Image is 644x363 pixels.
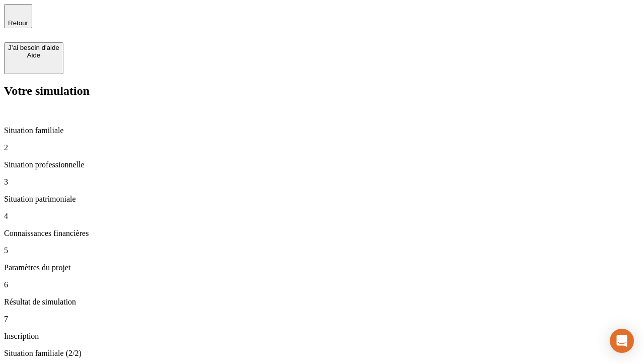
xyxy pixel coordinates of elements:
p: Connaissances financières [4,229,640,238]
p: 4 [4,212,640,221]
div: Open Intercom Messenger [610,329,634,353]
span: Retour [8,19,28,27]
div: Aide [8,51,59,59]
p: Paramètres du projet [4,263,640,272]
h2: Votre simulation [4,84,640,98]
p: 6 [4,280,640,289]
p: Situation familiale [4,126,640,135]
p: Résultat de simulation [4,297,640,307]
p: 2 [4,143,640,152]
button: Retour [4,4,32,28]
p: 7 [4,315,640,324]
p: Situation professionnelle [4,160,640,169]
p: Situation patrimoniale [4,195,640,204]
p: 3 [4,177,640,187]
p: 5 [4,246,640,255]
p: Inscription [4,332,640,341]
p: Situation familiale (2/2) [4,349,640,358]
button: J’ai besoin d'aideAide [4,42,63,74]
div: J’ai besoin d'aide [8,44,59,51]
